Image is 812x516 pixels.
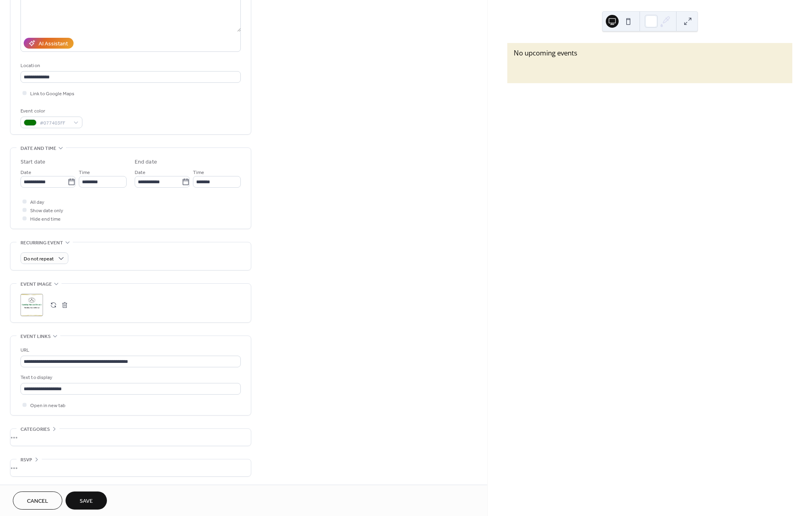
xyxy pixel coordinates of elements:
[514,48,786,58] div: No upcoming events
[27,497,48,506] span: Cancel
[21,425,50,434] span: Categories
[24,254,54,264] span: Do not repeat
[21,107,81,115] div: Event color
[30,215,61,223] span: Hide end time
[30,207,63,215] span: Show date only
[21,294,43,316] div: ;
[10,429,251,446] div: •••
[13,491,62,510] button: Cancel
[21,168,31,177] span: Date
[21,158,45,166] div: Start date
[21,456,32,464] span: RSVP
[30,198,44,207] span: All day
[21,332,51,341] span: Event links
[66,491,107,510] button: Save
[30,401,66,410] span: Open in new tab
[21,239,63,247] span: Recurring event
[21,144,56,153] span: Date and time
[135,158,157,166] div: End date
[193,168,204,177] span: Time
[30,90,74,98] span: Link to Google Maps
[21,373,239,382] div: Text to display
[80,497,93,506] span: Save
[24,38,74,49] button: AI Assistant
[39,40,68,48] div: AI Assistant
[79,168,90,177] span: Time
[21,280,52,289] span: Event image
[40,119,70,127] span: #077403FF
[135,168,146,177] span: Date
[21,61,239,70] div: Location
[10,459,251,476] div: •••
[21,346,239,354] div: URL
